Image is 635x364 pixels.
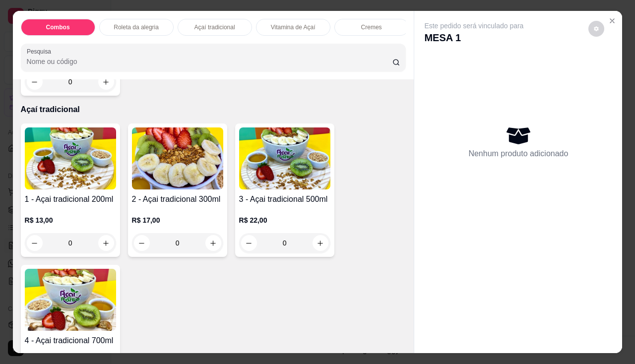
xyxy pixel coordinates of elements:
input: Pesquisa [27,57,392,66]
img: product-image [25,269,116,331]
img: product-image [25,127,116,189]
p: R$ 13,00 [25,215,116,225]
p: Nenhum produto adicionado [468,148,568,160]
button: decrease-product-quantity [588,21,604,37]
h4: 2 - Açai tradicional 300ml [132,193,223,205]
p: Roleta da alegria [114,23,159,31]
h4: 1 - Açai tradicional 200ml [25,193,116,205]
p: Açaí tradicional [21,104,406,116]
p: Cremes [361,23,382,31]
img: product-image [239,127,330,189]
p: Este pedido será vinculado para [424,21,523,31]
label: Pesquisa [27,47,55,56]
h4: 3 - Açai tradicional 500ml [239,193,330,205]
h4: 4 - Açai tradicional 700ml [25,335,116,347]
img: product-image [132,127,223,189]
p: Açaí tradicional [194,23,235,31]
p: MESA 1 [424,31,523,45]
p: R$ 17,00 [132,215,223,225]
p: Vitamina de Açaí [271,23,316,31]
p: R$ 22,00 [239,215,330,225]
button: Close [604,13,620,29]
p: Combos [46,23,70,31]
